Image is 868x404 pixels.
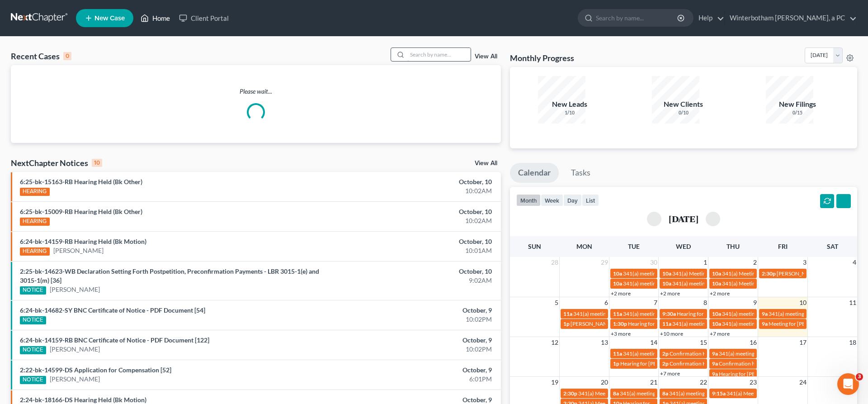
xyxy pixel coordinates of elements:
a: 2:25-bk-14623-WB Declaration Setting Forth Postpetition, Preconfirmation Payments - LBR 3015-1(e)... [20,267,319,284]
div: 0 [63,52,71,60]
span: 341(a) meeting for Bravado Partners LLC [672,320,769,327]
a: +2 more [710,290,730,297]
span: Sat [827,242,838,250]
span: 10a [712,280,721,287]
button: week [541,194,563,206]
span: 11a [662,320,671,327]
div: HEARING [20,218,50,226]
span: 7 [653,297,658,308]
span: Confirmation Hearing for Avinash [PERSON_NAME] [670,350,793,357]
div: NOTICE [20,346,46,354]
a: [PERSON_NAME] [50,375,100,384]
a: +2 more [611,290,631,297]
a: Winterbotham [PERSON_NAME], a PC [725,10,857,26]
span: 11a [613,310,622,317]
span: 10 [798,297,807,308]
span: 14 [649,337,658,348]
span: Thu [726,242,740,250]
span: Tue [628,242,640,250]
span: 341(a) Meeting for [PERSON_NAME] and [PERSON_NAME] [722,270,863,277]
span: 11a [613,350,622,357]
div: 1/10 [538,109,601,116]
div: October, 10 [340,237,492,246]
span: 18 [848,337,857,348]
span: 341(a) Meeting for [PERSON_NAME] and [PERSON_NAME] [726,390,868,397]
span: 13 [600,337,609,348]
span: 341(a) meeting for [PERSON_NAME] [573,310,660,317]
span: 10a [662,270,671,277]
span: 10a [662,280,671,287]
span: 341(a) meeting for [PERSON_NAME] [623,310,710,317]
span: 12 [550,337,559,348]
h3: Monthly Progress [510,52,574,63]
a: Calendar [510,163,559,183]
div: NOTICE [20,316,46,324]
span: 10a [712,270,721,277]
span: 341(a) Meeting for [PERSON_NAME] [578,390,666,397]
button: month [516,194,541,206]
a: +10 more [660,330,683,337]
button: list [582,194,599,206]
span: [PERSON_NAME] 341(a) [GEOGRAPHIC_DATA] [571,320,685,327]
span: 2:30p [762,270,776,277]
span: Hearing for [PERSON_NAME] [620,360,691,367]
a: 6:25-bk-15009-RB Hearing Held (Bk Other) [20,208,142,215]
span: 17 [798,337,807,348]
span: 11 [848,297,857,308]
span: Wed [676,242,691,250]
div: 10:02AM [340,216,492,225]
div: 10:02PM [340,315,492,324]
span: Sun [528,242,541,250]
span: 30 [649,257,658,268]
a: [PERSON_NAME] [50,285,100,294]
span: 9a [762,310,768,317]
span: 2p [662,350,669,357]
a: 6:24-bk-14159-RB Hearing Held (Bk Motion) [20,238,146,245]
a: 6:25-bk-15163-RB Hearing Held (Bk Other) [20,178,142,185]
span: Fri [778,242,788,250]
span: 19 [550,377,559,388]
div: 6:01PM [340,375,492,384]
span: 341(a) meeting for [PERSON_NAME] [623,350,710,357]
span: Hearing for [PERSON_NAME] and [PERSON_NAME] [719,371,843,377]
span: 22 [699,377,708,388]
p: Please wait... [11,87,501,96]
span: 9a [712,371,718,377]
a: 2:24-bk-18166-DS Hearing Held (Bk Motion) [20,396,146,404]
span: Mon [576,242,592,250]
span: 20 [600,377,609,388]
a: Help [694,10,724,26]
span: 341(a) meeting for [PERSON_NAME] [722,310,809,317]
div: 10:01AM [340,246,492,255]
span: 9 [752,297,758,308]
span: 8 [703,297,708,308]
span: 1 [703,257,708,268]
span: 341(a) Meeting for [PERSON_NAME] and [PERSON_NAME] [722,280,863,287]
span: 341(a) meeting for [PERSON_NAME] & [PERSON_NAME] [672,280,807,287]
span: 9a [712,360,718,367]
a: 6:24-bk-14159-RB BNC Certificate of Notice - PDF Document [122] [20,336,209,344]
span: 1p [613,360,619,367]
span: 1p [563,320,570,327]
span: Hearing for [PERSON_NAME] and [PERSON_NAME] [628,320,752,327]
span: Confirmation Hearing for Avinash [PERSON_NAME] [670,360,793,367]
span: 8a [613,390,619,397]
div: NOTICE [20,286,46,295]
div: October, 9 [340,306,492,315]
span: 28 [550,257,559,268]
span: 10a [613,270,622,277]
span: 9:30a [662,310,676,317]
span: 5 [554,297,559,308]
span: 2 [752,257,758,268]
span: 341(a) Meeting for [PERSON_NAME] & [PERSON_NAME] [672,270,808,277]
div: NOTICE [20,376,46,384]
span: 4 [852,257,857,268]
span: 9:15a [712,390,726,397]
span: 341(a) meeting for [PERSON_NAME] [623,280,710,287]
span: 15 [699,337,708,348]
a: Tasks [563,163,599,183]
div: Recent Cases [11,51,71,62]
a: +3 more [611,330,631,337]
div: 0/15 [766,109,829,116]
span: 8a [662,390,668,397]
